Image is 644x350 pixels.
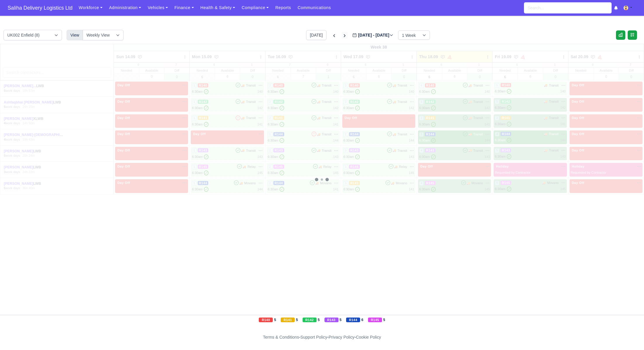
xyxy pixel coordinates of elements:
span: Saliha Delivery Logistics Ltd [5,2,75,14]
strong: 5 [340,318,342,322]
a: Workforce [75,2,106,13]
a: Privacy Policy [329,335,355,339]
label: [DATE] - [DATE] [352,32,393,39]
span: R145 [368,318,382,322]
span: R142 [303,318,317,322]
button: [DATE] [306,30,327,40]
span: R143 [324,318,339,322]
a: Finance [171,2,197,13]
a: Compliance [238,2,272,13]
div: - - - [156,334,489,341]
div: View [67,30,83,40]
span: R141 [281,318,295,322]
a: Vehicles [144,2,171,13]
span: R140 [259,318,273,322]
strong: 5 [296,318,298,322]
a: Health & Safety [197,2,239,13]
a: Cookie Policy [356,335,381,339]
input: Search... [524,2,612,13]
strong: 5 [383,318,385,322]
strong: 6 [361,318,363,322]
a: Terms & Conditions [263,335,299,339]
a: Administration [106,2,144,13]
iframe: Chat Widget [539,282,644,350]
a: Saliha Delivery Logistics Ltd [5,2,75,14]
strong: 5 [318,318,320,322]
span: R144 [346,318,360,322]
a: Communications [294,2,334,13]
strong: 5 [274,318,276,322]
a: Support Policy [301,335,327,339]
a: Reports [272,2,294,13]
